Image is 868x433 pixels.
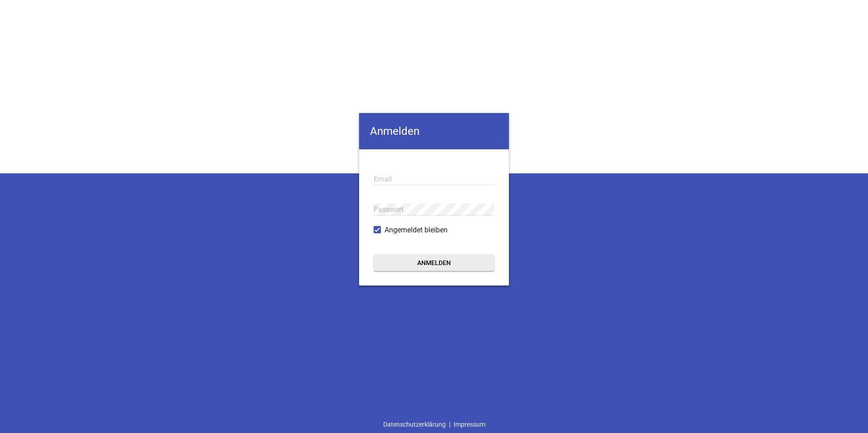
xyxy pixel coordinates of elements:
a: Datenschutzerklärung [380,416,449,433]
a: Impressum [450,416,488,433]
span: Angemeldet bleiben [385,225,448,236]
button: Anmelden [374,255,494,271]
h4: Anmelden [359,113,509,149]
div: | [380,416,488,433]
